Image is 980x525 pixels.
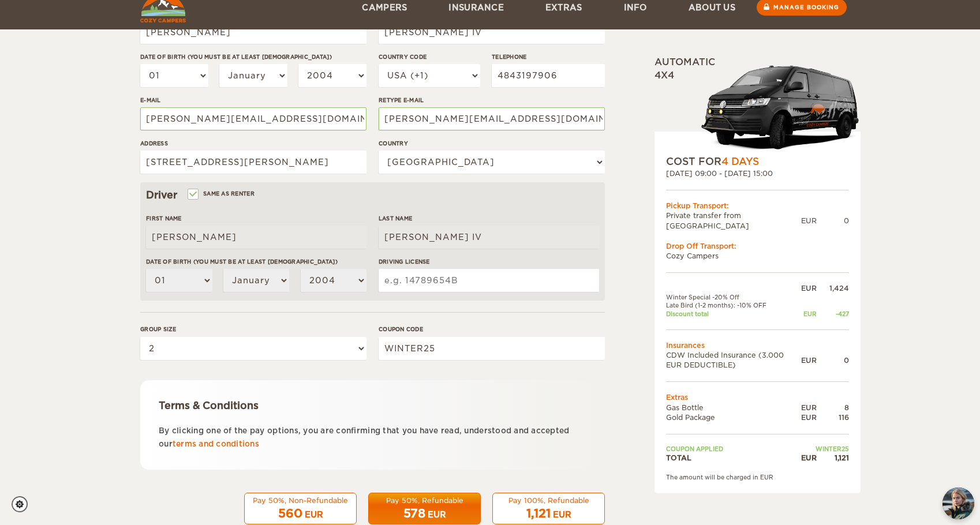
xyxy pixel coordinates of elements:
[379,139,605,148] label: Country
[403,507,425,520] span: 578
[379,226,599,249] input: e.g. Smith
[278,507,302,520] span: 560
[666,201,849,211] div: Pickup Transport:
[146,257,366,266] label: Date of birth (You must be at least [DEMOGRAPHIC_DATA])
[942,487,974,519] button: chat-button
[305,509,323,520] div: EUR
[379,269,599,292] input: e.g. 14789654B
[140,107,366,130] input: e.g. example@example.com
[159,399,586,412] div: Terms & Conditions
[666,293,801,301] td: Winter Special -20% Off
[666,168,849,178] div: [DATE] 09:00 - [DATE] 15:00
[140,21,366,44] input: e.g. William
[701,59,861,155] img: stor-langur-4.png
[252,496,349,505] div: Pay 50%, Non-Refundable
[500,496,597,505] div: Pay 100%, Refundable
[140,325,366,333] label: Group size
[666,211,801,230] td: Private transfer from [GEOGRAPHIC_DATA]
[817,453,849,463] div: 1,121
[654,56,861,155] div: Automatic 4x4
[492,52,605,61] label: Telephone
[379,257,599,266] label: Driving License
[140,151,366,174] input: e.g. Street, City, Zip Code
[942,487,974,519] img: Freyja at Cozy Campers
[666,473,849,481] div: The amount will be charged in EUR
[428,509,446,520] div: EUR
[492,64,605,87] input: e.g. 1 234 567 890
[817,310,849,318] div: -427
[379,325,605,333] label: Coupon code
[492,493,605,525] button: Pay 100%, Refundable 1,121 EUR
[801,403,817,412] div: EUR
[801,412,817,422] div: EUR
[817,283,849,293] div: 1,424
[666,453,801,463] td: TOTAL
[666,310,801,318] td: Discount total
[817,403,849,412] div: 8
[526,507,551,520] span: 1,121
[146,188,599,202] div: Driver
[666,350,801,370] td: CDW Included Insurance (3.000 EUR DEDUCTIBLE)
[146,214,366,223] label: First Name
[666,392,849,402] td: Extras
[666,412,801,422] td: Gold Package
[801,283,817,293] div: EUR
[368,493,481,525] button: Pay 50%, Refundable 578 EUR
[817,355,849,365] div: 0
[140,139,366,148] label: Address
[553,509,571,520] div: EUR
[666,340,849,350] td: Insurances
[666,445,801,453] td: Coupon applied
[376,496,473,505] div: Pay 50%, Refundable
[801,445,849,453] td: WINTER25
[801,216,817,226] div: EUR
[666,251,849,261] td: Cozy Campers
[379,96,605,104] label: Retype E-mail
[189,188,255,199] label: Same as renter
[159,424,586,451] p: By clicking one of the pay options, you are confirming that you have read, understood and accepte...
[817,412,849,422] div: 116
[801,453,817,463] div: EUR
[379,214,599,223] label: Last Name
[140,96,366,104] label: E-mail
[801,355,817,365] div: EUR
[666,403,801,412] td: Gas Bottle
[379,21,605,44] input: e.g. Smith
[666,301,801,309] td: Late Bird (1-2 months): -10% OFF
[666,155,849,168] div: COST FOR
[189,192,196,199] input: Same as renter
[244,493,357,525] button: Pay 50%, Non-Refundable 560 EUR
[12,496,35,512] a: Cookie settings
[146,226,366,249] input: e.g. William
[173,440,259,448] a: terms and conditions
[817,216,849,226] div: 0
[140,52,366,61] label: Date of birth (You must be at least [DEMOGRAPHIC_DATA])
[379,107,605,130] input: e.g. example@example.com
[666,241,849,251] div: Drop Off Transport:
[379,52,480,61] label: Country Code
[721,156,759,167] span: 4 Days
[801,310,817,318] div: EUR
